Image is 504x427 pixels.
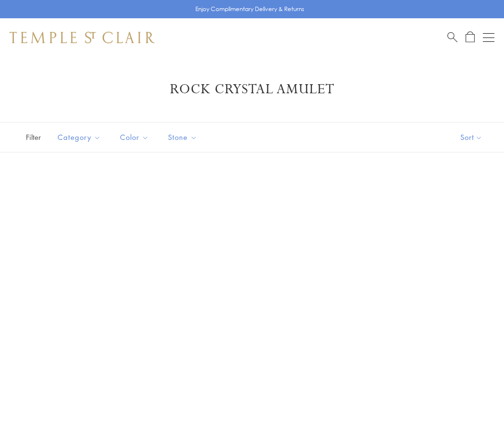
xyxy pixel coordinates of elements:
[53,131,108,143] span: Category
[10,32,155,43] img: Temple St. Clair
[439,123,504,152] button: Show sort by
[115,131,156,143] span: Color
[50,126,108,148] button: Category
[161,126,204,148] button: Stone
[113,126,156,148] button: Color
[163,131,204,143] span: Stone
[195,4,304,14] p: Enjoy Complimentary Delivery & Returns
[24,81,480,98] h1: Rock Crystal Amulet
[466,31,475,43] a: Open Shopping Bag
[447,31,457,43] a: Search
[483,32,494,43] button: Open navigation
